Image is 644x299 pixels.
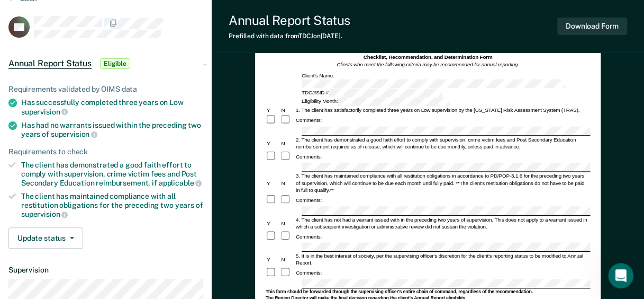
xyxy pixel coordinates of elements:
span: supervision [51,130,97,138]
div: Prefilled with data from TDCJ on [DATE] . [229,32,350,40]
em: Clients who meet the following criteria may be recommended for annual reporting. [337,62,519,68]
div: Has successfully completed three years on Low [21,98,203,116]
div: Comments: [294,153,322,160]
button: Update status [8,227,83,249]
div: Y [265,256,279,263]
div: 3. The client has maintained compliance with all restitution obligations in accordance to PD/POP-... [294,173,589,194]
div: Requirements validated by OIMS data [8,85,203,94]
div: Comments: [294,117,322,124]
div: 4. The client has not had a warrant issued with in the preceding two years of supervision. This d... [294,216,589,230]
div: Annual Report Status [229,13,350,28]
div: N [280,107,294,114]
div: Y [265,220,279,227]
div: Comments: [294,269,322,276]
div: TDCJ/SID #: [300,89,442,98]
dt: Supervision [8,266,203,275]
div: N [280,220,294,227]
div: Comments: [294,197,322,204]
strong: Checklist, Recommendation, and Determination Form [363,54,492,60]
div: Comments: [294,233,322,240]
div: Y [265,140,279,147]
div: N [280,140,294,147]
div: 2. The client has demonstrated a good faith effort to comply with supervision, crime victim fees ... [294,136,589,150]
div: Client's Name: [300,72,589,88]
div: This form should be forwarded through the supervising officer's entire chain of command, regardle... [265,289,589,295]
div: Eligibility Month: [300,98,450,107]
span: Annual Report Status [8,58,92,69]
div: Requirements to check [8,147,203,156]
div: 1. The client has satisfactorily completed three years on Low supervision by the [US_STATE] Risk ... [294,107,589,114]
div: The client has maintained compliance with all restitution obligations for the preceding two years of [21,192,203,219]
div: Has had no warrants issued within the preceding two years of [21,121,203,139]
span: supervision [21,108,68,116]
span: applicable [159,179,202,187]
button: Download Form [557,17,627,35]
div: N [280,256,294,263]
span: supervision [21,210,68,218]
div: Y [265,180,279,187]
div: 5. It is in the best interest of society, per the supervising officer's discretion for the client... [294,253,589,267]
iframe: Intercom live chat [608,263,633,288]
div: N [280,180,294,187]
div: The client has demonstrated a good faith effort to comply with supervision, crime victim fees and... [21,161,203,188]
div: Y [265,107,279,114]
span: Eligible [100,58,130,69]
